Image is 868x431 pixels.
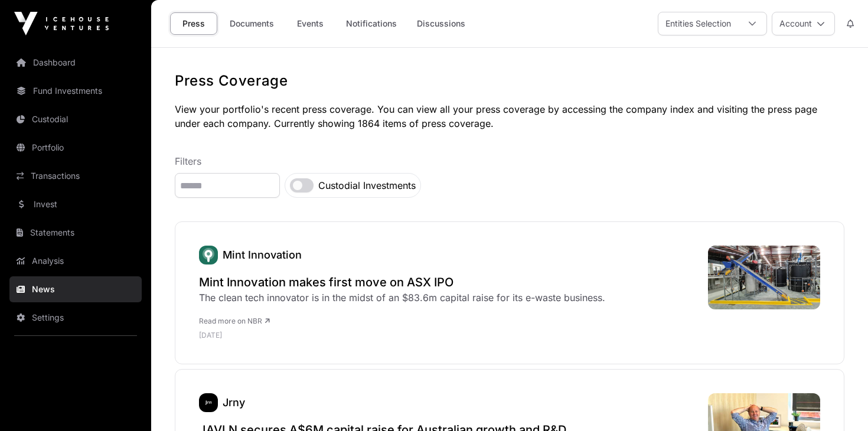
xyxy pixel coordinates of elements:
a: Discussions [409,12,473,35]
div: The clean tech innovator is in the midst of an $83.6m capital raise for its e-waste business. [199,290,605,305]
a: Documents [222,12,282,35]
a: Events [286,12,334,35]
a: News [9,276,142,302]
h1: Press Coverage [175,71,844,90]
a: Invest [9,191,142,217]
a: Notifications [338,12,404,35]
a: Portfolio [9,135,142,161]
button: Account [772,12,835,35]
a: Jrny [199,393,218,412]
a: Fund Investments [9,78,142,104]
p: [DATE] [199,331,605,340]
img: jrny148.png [199,393,218,412]
div: Entities Selection [658,12,738,35]
a: Settings [9,305,142,331]
iframe: Chat Widget [809,374,868,431]
a: Read more on NBR [199,316,270,325]
a: Analysis [9,248,142,274]
img: Icehouse Ventures Logo [14,12,109,35]
a: Mint Innovation makes first move on ASX IPO [199,274,605,290]
img: mint-innovation-hammer-mill-.jpeg [708,246,820,309]
a: Dashboard [9,50,142,76]
label: Custodial Investments [318,178,416,192]
a: Mint Innovation [199,246,218,265]
p: View your portfolio's recent press coverage. You can view all your press coverage by accessing th... [175,102,844,130]
a: Transactions [9,163,142,189]
a: Press [170,12,217,35]
img: Mint.svg [199,246,218,265]
a: Mint Innovation [223,249,302,261]
p: Filters [175,154,844,168]
a: Custodial [9,106,142,132]
a: Jrny [223,396,245,409]
a: Statements [9,220,142,246]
